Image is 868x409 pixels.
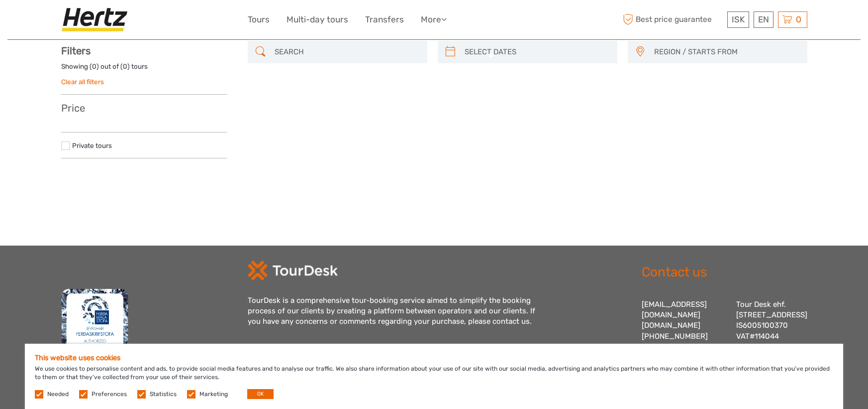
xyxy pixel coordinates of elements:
a: Multi-day tours [287,12,348,27]
label: Marketing [199,390,228,399]
span: Best price guarantee [621,11,725,28]
div: EN [754,11,773,28]
h3: Price [61,102,227,114]
p: We're away right now. Please check back later! [14,17,112,25]
a: Tours [248,12,270,27]
button: REGION / STARTS FROM [650,44,802,60]
a: [DOMAIN_NAME] [642,321,700,330]
div: TourDesk is a comprehensive tour-booking service aimed to simplify the booking process of our cli... [248,295,546,327]
div: [EMAIL_ADDRESS][DOMAIN_NAME] [PHONE_NUMBER] [642,299,726,364]
h5: This website uses cookies [35,354,833,362]
input: SEARCH [271,43,422,61]
img: td-logo-white.png [248,261,338,280]
div: We use cookies to personalise content and ads, to provide social media features and to analyse ou... [25,344,843,409]
a: More [421,12,447,27]
a: Transfers [365,12,404,27]
div: Tour Desk ehf. [STREET_ADDRESS] IS6005100370 VAT#114044 [736,299,807,364]
label: 0 [123,62,127,71]
button: Open LiveChat chat widget [114,15,126,27]
span: 0 [794,14,803,24]
img: fms.png [61,288,129,363]
a: Private tours [72,141,112,149]
button: OK [247,389,274,399]
label: Preferences [92,390,127,399]
a: Clear all filters [61,78,104,86]
a: Official corporate registration [736,342,796,362]
span: ISK [732,14,745,24]
label: 0 [92,62,96,71]
strong: Filters [61,45,91,57]
input: SELECT DATES [461,43,612,61]
h2: Contact us [642,265,807,280]
img: Hertz [61,7,132,32]
label: Needed [47,390,69,399]
div: Showing ( ) out of ( ) tours [61,62,227,77]
label: Statistics [150,390,177,399]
